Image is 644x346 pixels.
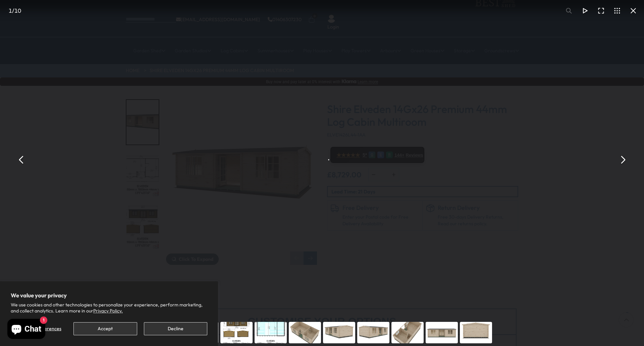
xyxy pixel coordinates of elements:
button: Toggle zoom level [561,3,577,19]
button: Previous [13,152,30,168]
button: Toggle thumbnails [609,3,625,19]
button: Next [614,152,631,168]
button: Accept [73,322,137,335]
a: Privacy Policy. [93,308,123,314]
h2: We value your privacy [11,292,207,299]
inbox-online-store-chat: Shopify online store chat [5,319,47,341]
span: 10 [14,7,21,14]
p: We use cookies and other technologies to personalize your experience, perform marketing, and coll... [11,302,207,314]
div: / [3,3,27,19]
button: Decline [144,322,207,335]
button: Close [625,3,641,19]
span: 1 [9,7,12,14]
